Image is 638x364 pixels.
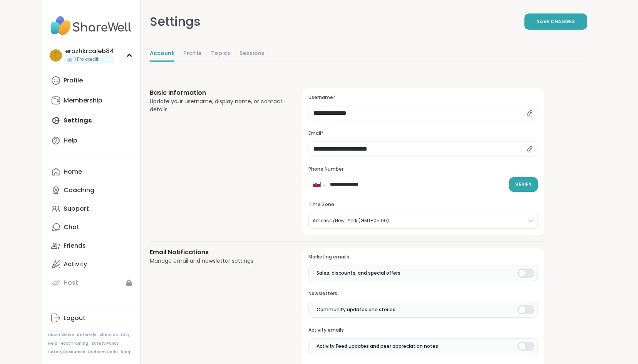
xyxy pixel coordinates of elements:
div: Manage email and newsletter settings [150,257,284,265]
h3: Email Notifications [150,248,284,257]
div: Update your username, display name, or contact details [150,97,284,114]
h3: Newsletters [308,290,538,297]
a: Safety Policy [91,341,119,346]
a: Activity [48,255,134,273]
div: Friends [64,242,86,250]
span: Sales, discounts, and special offers [316,270,400,277]
a: Help [48,341,57,346]
h3: Time Zone [308,201,538,208]
a: Support [48,200,134,218]
h3: Email* [308,130,538,137]
span: Activity Feed updates and peer appreciation notes [316,343,438,350]
a: Profile [48,71,134,90]
div: Support [64,205,89,213]
h3: Phone Number [308,166,538,173]
span: e [54,50,57,60]
a: Host Training [60,341,88,346]
div: Host [64,278,78,287]
h3: Username* [308,94,538,101]
a: Blog [121,349,130,355]
a: Account [150,46,174,62]
a: Help [48,131,134,150]
div: Home [64,168,82,176]
span: Community updates and stories [316,306,395,313]
a: Sessions [239,46,265,62]
a: About Us [99,332,118,338]
h3: Marketing emails [308,254,538,260]
img: ShareWell Nav Logo [48,12,134,39]
div: Logout [64,314,85,322]
a: Membership [48,91,134,110]
a: Host [48,273,134,292]
div: Help [64,136,77,145]
a: Logout [48,309,134,327]
div: Chat [64,223,79,231]
a: Redeem Code [88,349,118,355]
a: FAQ [121,332,129,338]
div: erazhkrcaleb84 [65,47,114,55]
div: Settings [150,12,201,31]
h3: Activity emails [308,327,538,334]
div: Membership [64,96,102,105]
a: Safety Resources [48,349,85,355]
a: Chat [48,218,134,237]
button: Save Changes [524,13,587,30]
a: Topics [211,46,230,62]
a: How It Works [48,332,74,338]
a: Referrals [77,332,96,338]
button: Verify [509,177,538,192]
span: Verify [515,181,532,188]
div: Profile [64,76,83,85]
a: Coaching [48,181,134,200]
span: 1 Pro credit [74,56,99,63]
a: Profile [183,46,202,62]
h3: Basic Information [150,88,284,97]
div: Coaching [64,186,94,195]
a: Home [48,163,134,181]
div: Activity [64,260,87,268]
a: Friends [48,237,134,255]
span: Save Changes [537,18,575,25]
